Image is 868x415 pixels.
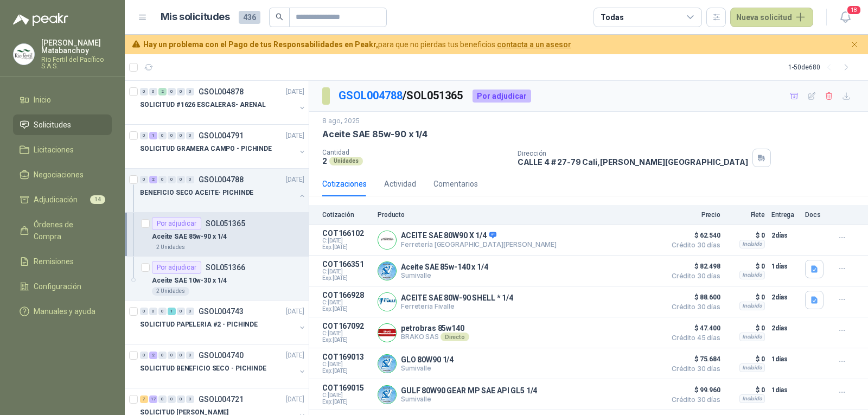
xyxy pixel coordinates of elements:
span: Manuales y ayuda [34,305,95,317]
p: 1 días [771,260,799,273]
p: Sumivalle [401,395,537,403]
div: 0 [186,132,194,139]
p: Sumivalle [401,271,488,279]
div: Cotizaciones [322,178,367,190]
div: Incluido [739,394,765,403]
a: Adjudicación14 [13,189,112,210]
span: Licitaciones [34,144,74,156]
p: 2 días [771,229,799,242]
span: Crédito 30 días [666,366,720,372]
a: Órdenes de Compra [13,214,112,247]
p: COT167092 [322,322,371,330]
div: 0 [186,176,194,183]
button: Nueva solicitud [730,8,813,27]
p: [DATE] [286,87,304,97]
div: 0 [149,88,157,95]
p: $ 0 [727,384,765,397]
p: BRAKO SAS [401,333,469,341]
p: 1 días [771,353,799,366]
p: GULF 80W90 GEAR MP SAE API GL5 1/4 [401,386,537,395]
div: 0 [186,88,194,95]
p: 1 días [771,384,799,397]
p: COT169015 [322,384,371,392]
span: Adjudicación [34,194,78,206]
a: 0 0 0 1 0 0 GSOL004743[DATE] SOLICITUD PAPELERIA #2 - PICHINDE [140,305,307,340]
p: 8 ago, 2025 [322,116,360,126]
p: SOL051366 [206,264,245,271]
p: 2 días [771,291,799,304]
div: 0 [158,132,167,139]
span: C: [DATE] [322,330,371,337]
p: ACEITE SAE 80W-90 SHELL * 1/4 [401,293,513,302]
img: Company Logo [378,262,396,280]
div: Todas [601,11,623,23]
p: Flete [727,211,765,219]
span: C: [DATE] [322,392,371,399]
p: Aceite SAE 85w-90 x 1/4 [322,129,427,140]
span: Exp: [DATE] [322,337,371,343]
div: 7 [140,395,148,403]
button: 18 [835,8,855,27]
span: C: [DATE] [322,361,371,368]
p: Sumivalle [401,364,454,372]
div: 1 - 50 de 680 [788,59,855,76]
span: $ 82.498 [666,260,720,273]
p: [DATE] [286,175,304,185]
a: Solicitudes [13,114,112,135]
div: 0 [177,176,185,183]
div: Actividad [384,178,416,190]
p: $ 0 [727,353,765,366]
span: Exp: [DATE] [322,399,371,405]
img: Company Logo [378,386,396,404]
p: Cantidad [322,149,509,156]
div: 17 [149,395,157,403]
p: [DATE] [286,307,304,317]
a: GSOL004788 [339,89,403,102]
p: 2 [322,156,327,165]
div: 0 [177,352,185,359]
p: $ 0 [727,260,765,273]
p: GSOL004740 [199,352,244,359]
div: Directo [441,333,469,341]
span: Exp: [DATE] [322,244,371,251]
p: Ferreteria Fivalle [401,302,513,310]
div: Incluido [739,333,765,341]
a: Manuales y ayuda [13,301,112,322]
div: 0 [158,308,167,315]
p: [DATE] [286,131,304,141]
p: $ 0 [727,322,765,335]
div: Por adjudicar [473,90,531,103]
div: 1 [168,308,176,315]
a: 0 0 2 0 0 0 GSOL004878[DATE] SOLICITUD #1626 ESCALERAS- ARENAL [140,85,307,120]
span: Exp: [DATE] [322,275,371,282]
span: Solicitudes [34,119,71,131]
div: 0 [149,308,157,315]
p: COT166351 [322,260,371,269]
a: Negociaciones [13,164,112,185]
div: Incluido [739,271,765,279]
p: COT166102 [322,229,371,238]
span: Crédito 30 días [666,304,720,310]
a: 0 2 0 0 0 0 GSOL004740[DATE] SOLICITUD BENEFICIO SECO - PICHINDE [140,349,307,384]
a: 0 1 0 0 0 0 GSOL004791[DATE] SOLICITUD GRAMERA CAMPO - PICHINDE [140,129,307,164]
img: Company Logo [378,293,396,311]
p: SOLICITUD #1626 ESCALERAS- ARENAL [140,100,266,110]
a: contacta a un asesor [497,40,571,49]
span: Inicio [34,94,51,106]
p: GSOL004878 [199,88,244,95]
p: Docs [805,211,827,219]
div: 0 [168,176,176,183]
div: 2 [149,176,157,183]
div: 0 [140,352,148,359]
div: 0 [177,395,185,403]
p: SOLICITUD BENEFICIO SECO - PICHINDE [140,363,266,374]
span: $ 62.540 [666,229,720,242]
p: [PERSON_NAME] Matabanchoy [41,39,112,54]
p: [DATE] [286,350,304,361]
div: 2 Unidades [152,243,189,252]
img: Logo peakr [13,13,68,26]
span: C: [DATE] [322,269,371,275]
a: Inicio [13,90,112,110]
img: Company Logo [378,355,396,373]
h1: Mis solicitudes [161,9,230,25]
